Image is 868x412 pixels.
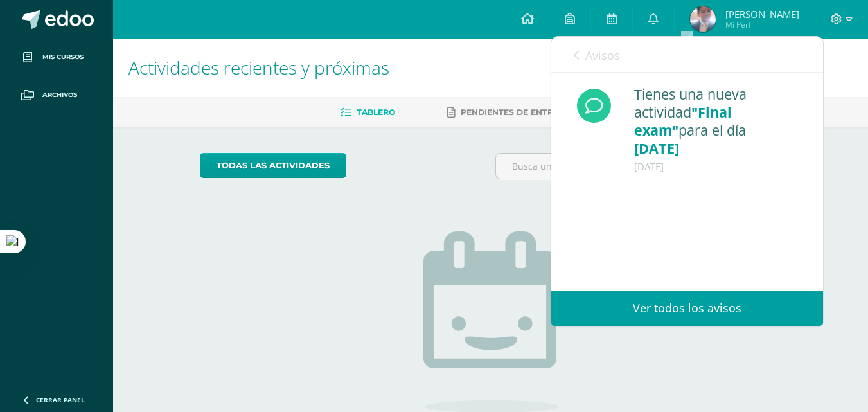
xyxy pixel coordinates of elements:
span: Avisos [585,48,620,63]
span: Archivos [42,90,77,100]
span: Mis cursos [42,52,84,62]
span: Mi Perfil [725,19,799,30]
input: Busca una actividad próxima aquí... [496,154,781,179]
a: Pendientes de entrega [447,102,571,123]
span: Pendientes de entrega [461,107,571,117]
span: [PERSON_NAME] [725,8,799,21]
a: todas las Actividades [200,153,346,178]
img: 5c1d6e0b6d51fe301902b7293f394704.png [690,6,716,32]
span: "Final exam" [634,103,732,139]
a: Mis cursos [10,39,103,76]
span: Actividades recientes y próximas [128,55,389,80]
div: Tienes una nueva actividad para el día [634,85,797,175]
a: Tablero [341,102,395,123]
a: Ver todos los avisos [551,291,823,326]
span: Cerrar panel [36,395,85,404]
a: Archivos [10,76,103,114]
span: [DATE] [634,139,679,157]
div: [DATE] [634,157,797,175]
span: Tablero [357,107,395,117]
